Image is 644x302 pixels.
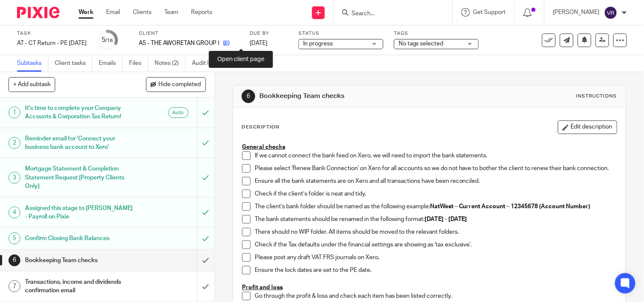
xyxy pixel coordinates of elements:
p: Ensure all the bank statements are on Xero and all transactions have been reconciled. [255,177,617,185]
a: Emails [99,55,123,72]
p: The bank statements should be renamed in the following format: [255,215,617,224]
a: Client tasks [55,55,93,72]
a: Team [164,8,178,17]
div: 6 [8,254,20,266]
div: 3 [8,172,20,184]
label: Due by [250,30,288,37]
button: Hide completed [146,77,206,92]
span: In progress [303,41,333,47]
p: Please post any draft VAT FRS journals on Xero. [255,253,617,262]
div: 6 [242,89,255,103]
strong: [DATE] - [DATE] [425,216,467,222]
div: 1 [8,106,20,118]
label: Client [139,30,239,37]
p: [PERSON_NAME] [553,8,600,17]
h1: Bookkeeping Team checks [25,254,134,267]
u: Profit and loss [242,285,283,291]
p: A5 - THE AWORETAN GROUP LTD [139,39,219,48]
label: Tags [394,30,479,37]
div: 4 [8,207,20,218]
a: Files [129,55,148,72]
h1: Mortgage Statement & Completion Statement Request [Property Clients Only] [25,162,134,193]
div: AT - CT Return - PE 31-08-2025 [17,39,87,48]
h1: Bookkeeping Team checks [259,92,447,101]
p: Check if the Tax defaults under the financial settings are showing as 'tax exclusive'. [255,240,617,249]
div: 5 [8,232,20,244]
span: Hide completed [159,81,201,88]
h1: It's time to complete your Company Accounts & Corporation Tax Return! [25,102,134,123]
div: Instructions [577,93,617,100]
span: Get Support [473,9,506,15]
label: Task [17,30,87,37]
a: Reports [191,8,212,17]
p: Ensure the lock dates are set to the PE date. [255,266,617,274]
img: Pixie [17,7,59,18]
strong: NatWest – Current Account – 12345678 (Account Number) [430,204,591,210]
img: svg%3E [604,6,618,20]
input: Search [351,10,427,18]
h1: Assigned this stage to [PERSON_NAME] - Payroll on Pixie [25,202,134,224]
h1: Transactions, income and dividends confirmation email [25,276,134,297]
small: /16 [106,38,113,43]
u: General checks [242,144,285,150]
div: 2 [8,137,20,149]
p: If we cannot connect the bank feed on Xero, we will need to import the bank statements. [255,151,617,160]
a: Audit logs [192,55,225,72]
p: Description [242,124,279,131]
p: Please select 'Renew Bank Connection' on Xero for all accounts so we do not have to bother the cl... [255,164,617,173]
span: [DATE] [250,40,267,46]
h1: Confirm Closing Bank Balances [25,232,134,245]
button: + Add subtask [8,77,55,92]
p: There should no WIP folder. All items should be moved to the relevant folders. [255,228,617,236]
a: Work [79,8,93,17]
label: Status [298,30,383,37]
a: Subtasks [17,55,48,72]
p: Check if the client’s folder is neat and tidy. [255,190,617,198]
a: Notes (2) [155,55,186,72]
a: Clients [133,8,152,17]
a: Email [106,8,120,17]
div: 5 [102,35,113,45]
button: Edit description [558,120,617,134]
div: Auto [168,107,188,118]
div: AT - CT Return - PE [DATE] [17,39,87,48]
span: No tags selected [399,41,444,47]
div: 7 [8,280,20,292]
p: Go through the profit & loss and check each item has been listed correctly. [255,292,617,300]
p: The client's bank folder should be named as the following example: [255,202,617,211]
h1: Reminder email for 'Connect your business bank account to Xero' [25,132,134,154]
